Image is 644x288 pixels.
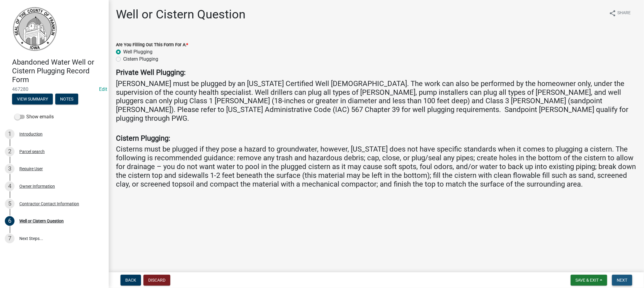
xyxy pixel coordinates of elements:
[12,58,104,84] h4: Abandoned Water Well or Cistern Plugging Record Form
[116,145,637,188] h4: Cisterns must be plugged if they pose a hazard to groundwater, however, [US_STATE] does not have ...
[55,97,78,102] wm-modal-confirm: Notes
[123,48,152,56] label: Well Plugging
[123,56,158,63] label: Cistern Plugging
[19,149,45,154] div: Parcel search
[99,86,107,92] a: Edit
[5,147,14,156] div: 2
[12,94,53,104] button: View Summary
[143,275,170,286] button: Discard
[116,43,188,47] label: Are You Filling Out This Form For A:
[5,216,14,226] div: 6
[12,86,97,92] span: 467280
[5,199,14,209] div: 5
[55,94,78,104] button: Notes
[125,278,136,283] span: Back
[120,275,141,286] button: Back
[14,113,54,120] label: Show emails
[12,97,53,102] wm-modal-confirm: Summary
[12,6,57,52] img: Franklin County, Iowa
[116,134,170,142] strong: Cistern Plugging:
[5,164,14,174] div: 3
[19,184,55,188] div: Owner Information
[5,181,14,191] div: 4
[19,132,43,136] div: Introduction
[116,7,245,22] h1: Well or Cistern Question
[617,278,627,283] span: Next
[609,10,616,17] i: share
[19,167,43,171] div: Require User
[604,7,636,19] button: shareShare
[19,219,64,223] div: Well or Cistern Question
[99,86,107,92] wm-modal-confirm: Edit Application Number
[571,275,607,286] button: Save & Exit
[575,278,599,283] span: Save & Exit
[116,68,186,77] strong: Private Well Plugging:
[5,129,14,139] div: 1
[5,234,14,243] div: 7
[617,10,631,17] span: Share
[19,202,79,206] div: Contractor Contact Information
[116,79,637,132] h4: [PERSON_NAME] must be plugged by an [US_STATE] Certified Well [DEMOGRAPHIC_DATA]. The work can al...
[612,275,632,286] button: Next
